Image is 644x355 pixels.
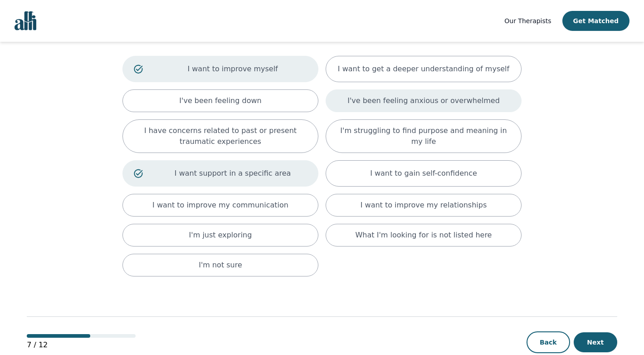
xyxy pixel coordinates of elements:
[574,332,617,352] button: Next
[15,11,36,30] img: alli logo
[562,11,629,31] button: Get Matched
[199,260,242,271] p: I'm not sure
[504,15,551,26] a: Our Therapists
[179,95,261,106] p: I've been feeling down
[152,200,288,211] p: I want to improve my communication
[158,64,307,74] p: I want to improve myself
[527,331,570,353] button: Back
[158,168,307,179] p: I want support in a specific area
[347,95,500,106] p: I've been feeling anxious or overwhelmed
[337,125,510,147] p: I'm struggling to find purpose and meaning in my life
[27,340,136,350] p: 7 / 12
[356,230,492,241] p: What I'm looking for is not listed here
[189,230,252,241] p: I'm just exploring
[370,168,477,179] p: I want to gain self-confidence
[338,64,509,74] p: I want to get a deeper understanding of myself
[504,17,551,25] span: Our Therapists
[361,200,487,211] p: I want to improve my relationships
[134,125,307,147] p: I have concerns related to past or present traumatic experiences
